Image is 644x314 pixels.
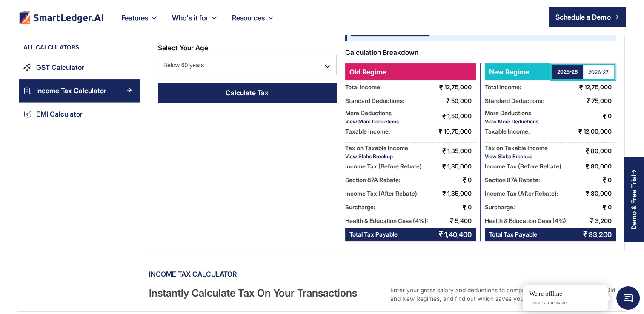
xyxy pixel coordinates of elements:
[447,160,476,173] div: 1,35,000
[485,153,548,160] div: View Slabs Breakup
[158,83,337,103] a: Calculate Tax
[579,80,583,94] div: ₹
[463,173,467,187] div: ₹
[345,80,382,94] div: Total Income:
[578,125,582,138] div: ₹
[485,187,558,200] div: Income Tax (After Rebate):
[158,43,208,52] strong: Select Your Age
[444,228,472,241] div: 1,40,400
[121,12,148,24] div: Features
[345,153,408,160] div: View Slabs Breakup
[463,200,467,214] div: ₹
[591,144,616,158] div: 80,000
[557,68,578,76] div: 2025-26
[608,173,616,187] div: 0
[439,228,443,241] div: ₹
[149,286,384,303] div: Instantly Calculate Tax On Your Transactions
[439,80,443,94] div: ₹
[485,80,521,94] div: Total Income:
[149,267,625,281] div: Income tax Calculator
[588,69,609,76] div: 2026-27
[345,94,404,108] div: Standard Deductions:
[603,109,607,123] div: ₹
[349,228,398,241] div: Total Tax Payable
[529,299,601,306] p: Leave a message
[442,144,446,158] div: ₹
[127,64,132,69] img: Arrow Right Blue
[345,108,399,118] div: More Deductions
[603,200,607,214] div: ₹
[345,63,476,80] div: Old Regime
[608,200,616,214] div: 0
[485,214,568,228] div: Health & Education Cess (4%):
[165,12,225,34] div: Who's it for
[485,200,515,214] div: Surcharge:
[345,160,424,173] div: Income Tax (Before Rebate):
[591,160,616,173] div: 80,000
[444,80,476,94] div: 12,75,000
[36,85,106,97] div: Income Tax Calculator
[586,144,590,158] div: ₹
[555,12,610,22] div: Schedule a Demo
[442,109,446,123] div: ₹
[603,173,607,187] div: ₹
[19,103,140,126] a: EMI CalculatorArrow Right Blue
[591,187,616,200] div: 80,000
[36,62,84,73] div: GST Calculator
[114,12,165,34] div: Features
[390,286,625,303] div: Enter your gross salary and deductions to compare your tax liability under the Old and New Regime...
[485,118,538,125] div: View More Deductions
[447,144,476,158] div: 1,35,000
[442,160,446,173] div: ₹
[450,214,454,228] div: ₹
[586,160,590,173] div: ₹
[584,80,616,94] div: 12,75,000
[172,12,208,24] div: Who's it for
[485,173,540,187] div: Section 87A Rebate:
[439,125,443,138] div: ₹
[587,94,590,108] div: ₹
[614,14,619,20] img: arrow right icon
[226,88,269,98] div: Calculate Tax
[592,94,616,108] div: 75,000
[345,46,616,59] div: Calculation Breakdown
[485,63,550,80] div: New Regime
[345,118,399,125] div: View More Deductions
[468,200,476,214] div: 0
[18,10,104,24] a: home
[19,79,140,103] a: Income Tax CalculatorArrow Right Blue
[584,125,616,138] div: 12,00,000
[590,214,594,228] div: ₹
[446,94,450,108] div: ₹
[345,143,408,153] div: Tax on Taxable Income
[589,228,612,241] div: 83,200
[485,125,530,138] div: Taxable Income:
[232,12,265,24] div: Resources
[447,187,476,200] div: 1,35,000
[345,173,401,187] div: Section 87A Rebate:
[616,286,640,310] span: Chat Widget
[447,109,476,123] div: 1,50,000
[127,88,132,93] img: Arrow Right Blue
[485,143,548,153] div: Tax on Taxable Income
[345,214,428,228] div: Health & Education Cess (4%):
[444,125,476,138] div: 10,75,000
[485,94,544,108] div: Standard Deductions:
[455,214,476,228] div: 5,400
[586,187,590,200] div: ₹
[225,12,282,34] div: Resources
[36,108,83,120] div: EMI Calculator
[468,173,476,187] div: 0
[485,160,563,173] div: Income Tax (Before Rebate):
[345,125,390,138] div: Taxable Income:
[595,214,616,228] div: 3,200
[485,108,538,118] div: More Deductions
[549,7,626,27] a: Schedule a Demo
[529,290,601,298] div: We're offline
[630,174,638,230] div: Demo & Free Trial
[451,94,476,108] div: 50,000
[442,187,446,200] div: ₹
[18,10,104,24] img: footer logo
[19,43,140,56] div: All Calculators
